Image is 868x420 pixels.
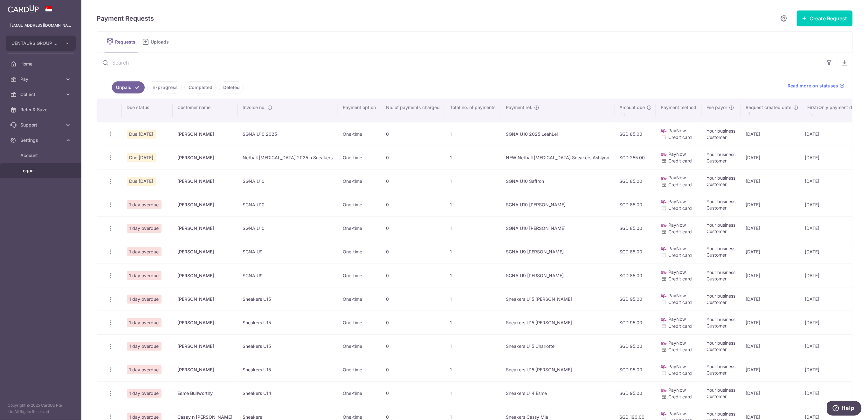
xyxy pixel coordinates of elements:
[707,205,727,210] span: Customer
[238,169,338,193] td: SGNA U10
[669,158,692,163] span: Credit card
[615,122,656,146] td: SGD 85.00
[173,311,238,334] td: [PERSON_NAME]
[615,217,656,240] td: SGD 85.00
[501,311,615,334] td: Sneakers U15 [PERSON_NAME]
[669,347,692,352] span: Credit card
[661,222,667,229] img: paynow-md-4fe65508ce96feda548756c5ee0e473c78d4820b8ea51387c6e4ad89e58a5e61.png
[741,311,803,334] td: [DATE]
[707,323,727,328] span: Customer
[338,264,381,287] td: One-time
[173,169,238,193] td: [PERSON_NAME]
[707,276,727,281] span: Customer
[707,317,736,322] span: Your business
[501,169,615,193] td: SGNA U10 Saffron
[669,151,686,157] span: PayNow
[112,81,145,93] a: Unpaid
[702,99,741,122] th: Fee payor
[669,128,686,133] span: PayNow
[707,175,736,181] span: Your business
[615,264,656,287] td: SGD 85.00
[661,317,667,323] img: paynow-md-4fe65508ce96feda548756c5ee0e473c78d4820b8ea51387c6e4ad89e58a5e61.png
[707,364,736,369] span: Your business
[669,222,686,228] span: PayNow
[661,340,667,347] img: paynow-md-4fe65508ce96feda548756c5ee0e473c78d4820b8ea51387c6e4ad89e58a5e61.png
[338,382,381,405] td: One-time
[707,182,727,187] span: Customer
[707,158,727,163] span: Customer
[669,300,692,305] span: Credit card
[127,153,156,162] span: Due [DATE]
[338,311,381,334] td: One-time
[669,340,686,346] span: PayNow
[501,264,615,287] td: SGNA U9 [PERSON_NAME]
[338,99,381,122] th: Payment option
[669,175,686,180] span: PayNow
[11,40,59,46] span: CENTAURS GROUP PRIVATE LIMITED
[501,358,615,382] td: Sneakers U15 [PERSON_NAME]
[238,334,338,358] td: Sneakers U15
[501,240,615,264] td: SGNA U9 [PERSON_NAME]
[381,311,445,334] td: 0
[147,81,182,93] a: In-progress
[707,199,736,204] span: Your business
[615,358,656,382] td: SGD 95.00
[669,394,692,399] span: Credit card
[173,193,238,217] td: [PERSON_NAME]
[338,287,381,311] td: One-time
[10,22,71,29] p: [EMAIL_ADDRESS][DOMAIN_NAME]
[20,76,62,82] span: Pay
[238,99,338,122] th: Invoice no.
[173,287,238,311] td: [PERSON_NAME]
[238,240,338,264] td: SGNA U9
[445,169,501,193] td: 1
[615,99,656,122] th: Amount due : activate to sort column ascending
[238,146,338,169] td: Netball [MEDICAL_DATA] 2025 n Sneakers
[669,269,686,275] span: PayNow
[788,83,838,89] span: Read more on statuses
[669,276,692,281] span: Credit card
[445,358,501,382] td: 1
[20,122,62,128] span: Support
[501,217,615,240] td: SGNA U10 [PERSON_NAME]
[501,146,615,169] td: NEW Netball [MEDICAL_DATA] Sneakers Ashlynn
[741,240,803,264] td: [DATE]
[445,311,501,334] td: 1
[741,99,803,122] th: Request created date : activate to sort column ascending
[381,358,445,382] td: 0
[707,387,736,393] span: Your business
[173,264,238,287] td: [PERSON_NAME]
[620,104,645,111] span: Amount due
[127,177,156,186] span: Due [DATE]
[105,32,138,52] a: Requests
[827,401,862,417] iframe: Opens a widget where you can find more information
[238,122,338,146] td: SGNA U10 2025
[184,81,217,93] a: Completed
[445,99,501,122] th: Total no. of payments
[173,122,238,146] td: [PERSON_NAME]
[707,340,736,346] span: Your business
[338,334,381,358] td: One-time
[501,382,615,405] td: Sneakers U14 Esme
[115,39,138,45] span: Requests
[669,246,686,251] span: PayNow
[151,39,173,45] span: Uploads
[238,264,338,287] td: SGNA U9
[127,130,156,139] span: Due [DATE]
[20,152,62,159] span: Account
[445,382,501,405] td: 1
[741,193,803,217] td: [DATE]
[501,287,615,311] td: Sneakers U15 [PERSON_NAME]
[669,293,686,298] span: PayNow
[381,169,445,193] td: 0
[707,270,736,275] span: Your business
[381,287,445,311] td: 0
[741,287,803,311] td: [DATE]
[707,246,736,251] span: Your business
[741,334,803,358] td: [DATE]
[450,104,496,111] span: Total no. of payments
[219,81,244,93] a: Deleted
[746,104,792,111] span: Request created date
[20,137,62,143] span: Settings
[661,128,667,134] img: paynow-md-4fe65508ce96feda548756c5ee0e473c78d4820b8ea51387c6e4ad89e58a5e61.png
